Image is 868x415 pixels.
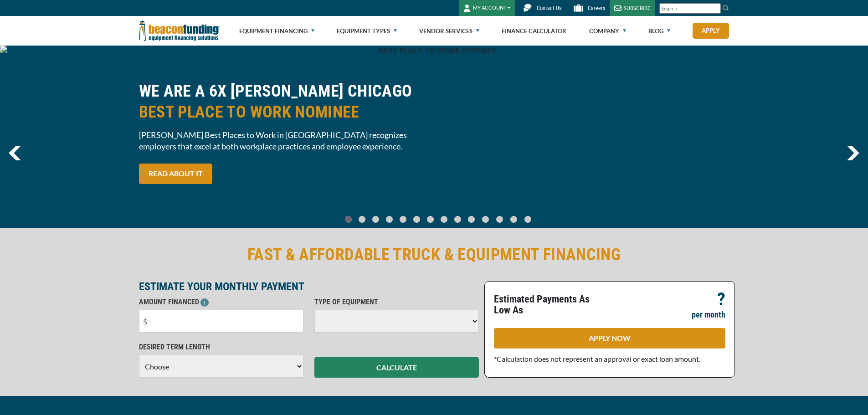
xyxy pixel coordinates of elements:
p: Estimated Payments As Low As [494,294,604,316]
a: next [847,146,859,160]
img: Right Navigator [847,146,859,160]
button: CALCULATE [314,357,479,378]
a: Go To Slide 13 [522,215,534,223]
span: Contact Us [537,5,561,11]
h2: WE ARE A 6X [PERSON_NAME] CHICAGO [139,81,429,123]
p: ESTIMATE YOUR MONTHLY PAYMENT [139,281,479,292]
a: Go To Slide 2 [370,215,381,223]
p: AMOUNT FINANCED [139,297,303,307]
a: Go To Slide 7 [439,215,450,223]
h2: FAST & AFFORDABLE TRUCK & EQUIPMENT FINANCING [139,244,729,265]
span: *Calculation does not represent an approval or exact loan amount. [494,354,700,363]
span: BEST PLACE TO WORK NOMINEE [139,102,429,123]
img: Search [722,4,729,11]
img: Beacon Funding Corporation logo [139,16,220,46]
a: Go To Slide 5 [411,215,422,223]
input: Search [659,3,721,14]
a: Equipment Financing [239,16,314,46]
a: Go To Slide 11 [494,215,505,223]
a: Go To Slide 6 [425,215,436,223]
a: previous [9,146,21,160]
a: Go To Slide 1 [357,215,368,223]
a: Go To Slide 3 [384,215,395,223]
a: Equipment Types [337,16,397,46]
p: ? [717,294,725,305]
a: Blog [648,16,670,46]
a: Go To Slide 9 [466,215,477,223]
a: Go To Slide 12 [508,215,519,223]
span: [PERSON_NAME] Best Places to Work in [GEOGRAPHIC_DATA] recognizes employers that excel at both wo... [139,129,429,152]
a: Go To Slide 4 [398,215,409,223]
a: APPLY NOW [494,328,725,348]
a: Finance Calculator [502,16,566,46]
p: per month [692,309,725,320]
a: Clear search text [711,5,719,12]
a: Go To Slide 8 [452,215,463,223]
a: Vendor Services [419,16,479,46]
input: $ [139,310,303,333]
span: Careers [588,5,605,11]
a: Go To Slide 0 [343,215,354,223]
p: DESIRED TERM LENGTH [139,342,303,353]
a: Go To Slide 10 [480,215,491,223]
a: READ ABOUT IT [139,164,212,184]
a: Company [589,16,626,46]
img: Left Navigator [9,146,21,160]
a: Apply [693,23,729,39]
p: TYPE OF EQUIPMENT [314,297,479,307]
